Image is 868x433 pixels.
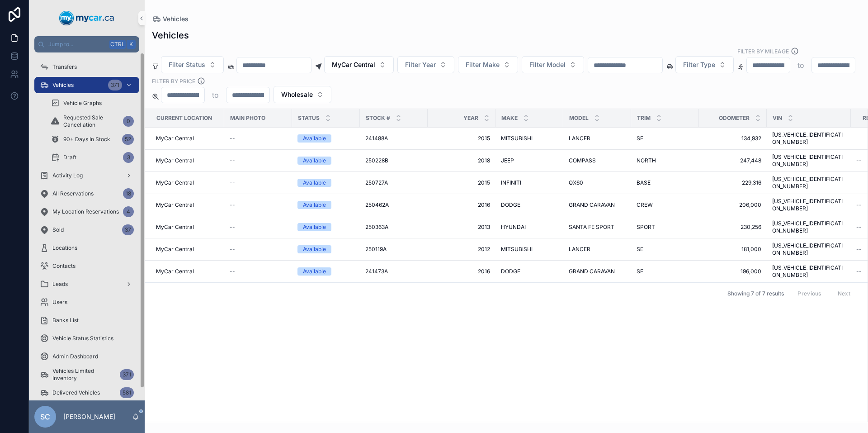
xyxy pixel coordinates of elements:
[34,366,139,383] a: Vehicles Limited Inventory371
[230,246,235,253] span: --
[569,135,590,142] span: LANCER
[230,224,287,231] a: --
[40,411,50,422] span: SC
[637,268,693,275] a: SE
[569,157,596,164] span: COMPASS
[637,135,693,142] a: SE
[230,157,235,164] span: --
[34,167,139,184] a: Activity Log
[365,179,422,186] a: 250727A
[52,81,74,89] span: Vehicles
[637,157,693,164] a: NORTH
[45,95,139,111] a: Vehicle Graphs
[34,77,139,93] a: Vehicles371
[52,299,67,306] span: Users
[230,135,235,142] span: --
[772,242,845,257] span: [US_VEHICLE_IDENTIFICATION_NUMBER]
[727,290,784,297] span: Showing 7 of 7 results
[569,201,626,209] a: GRAND CARAVAN
[365,201,389,209] span: 250462A
[34,294,139,310] a: Users
[169,60,205,69] span: Filter Status
[704,135,761,142] span: 134,932
[772,153,845,168] a: [US_VEHICLE_IDENTIFICATION_NUMBER]
[365,135,422,142] a: 241488A
[303,134,326,143] div: Available
[156,201,219,209] a: MyCar Central
[365,268,388,275] span: 241473A
[466,60,500,69] span: Filter Make
[297,245,354,253] a: Available
[569,224,614,231] span: SANTA FE SPORT
[303,157,326,165] div: Available
[501,157,514,164] span: JEEP
[34,348,139,365] a: Admin Dashboard
[433,135,490,142] a: 2015
[637,157,656,164] span: NORTH
[156,135,219,142] a: MyCar Central
[297,223,354,231] a: Available
[52,317,79,324] span: Banks List
[122,224,134,235] div: 37
[122,134,134,145] div: 52
[120,369,134,380] div: 371
[797,60,804,71] p: to
[297,267,354,276] a: Available
[34,385,139,401] a: Delivered Vehicles581
[772,131,845,146] a: [US_VEHICLE_IDENTIFICATION_NUMBER]
[569,179,626,186] a: QX60
[156,157,219,164] a: MyCar Central
[501,268,558,275] a: DODGE
[637,246,643,253] span: SE
[637,179,693,186] a: BASE
[704,179,761,186] a: 229,316
[63,114,119,128] span: Requested Sale Cancellation
[569,201,615,209] span: GRAND CARAVAN
[637,268,643,275] span: SE
[719,114,750,122] span: Odometer
[108,80,122,90] div: 371
[569,246,626,253] a: LANCER
[230,135,287,142] a: --
[230,201,235,209] span: --
[212,90,219,100] p: to
[303,201,326,209] div: Available
[303,245,326,253] div: Available
[63,100,102,107] span: Vehicle Graphs
[230,268,287,275] a: --
[230,268,235,275] span: --
[569,246,590,253] span: LANCER
[230,157,287,164] a: --
[772,220,845,234] span: [US_VEHICLE_IDENTIFICATION_NUMBER]
[45,131,139,148] a: 90+ Days In Stock52
[501,224,526,231] span: HYUNDAI
[230,114,265,122] span: Main Photo
[52,281,68,288] span: Leads
[123,188,134,199] div: 18
[501,114,518,122] span: Make
[52,244,77,252] span: Locations
[856,224,862,231] span: --
[120,387,134,398] div: 581
[52,335,113,342] span: Vehicle Status Statistics
[501,201,520,209] span: DODGE
[704,157,761,164] a: 247,448
[324,56,394,73] button: Select Button
[569,135,626,142] a: LANCER
[230,224,235,231] span: --
[156,246,194,253] span: MyCar Central
[109,40,126,49] span: Ctrl
[501,135,533,142] span: MITSUBISHI
[637,246,693,253] a: SE
[52,63,77,71] span: Transfers
[34,240,139,256] a: Locations
[637,201,693,209] a: CREW
[365,179,388,186] span: 250727A
[230,246,287,253] a: --
[52,367,116,382] span: Vehicles Limited Inventory
[569,157,626,164] a: COMPASS
[163,14,189,24] span: Vehicles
